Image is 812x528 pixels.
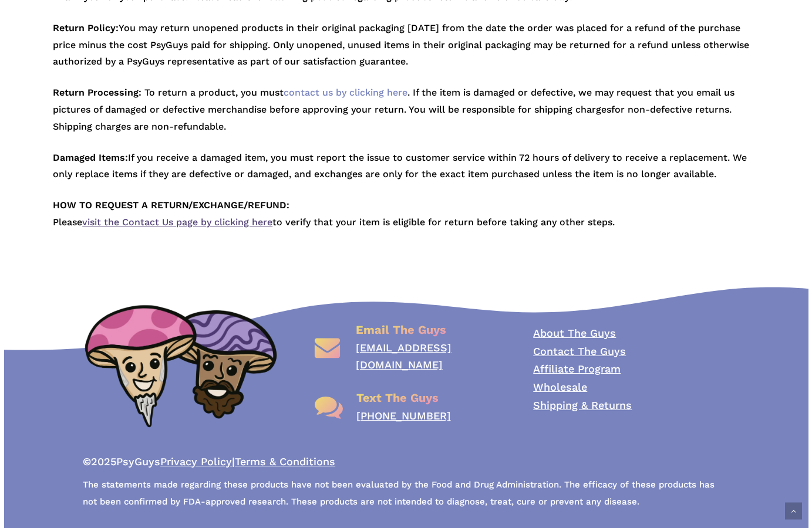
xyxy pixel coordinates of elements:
[53,84,759,149] p: for non-defective returns. Shipping charges are non-refundable.
[53,150,759,198] p: If you receive a damaged item, you must report the issue to customer service within 72 hours of d...
[533,327,616,339] a: About The Guys
[53,22,119,33] strong: Return Policy:
[53,20,759,84] p: You may return unopened products in their original packaging [DATE] from the date the order was p...
[533,363,621,375] a: Affiliate Program
[53,87,734,115] span: To return a product, you must . If the item is damaged or defective, we may request that you emai...
[83,455,91,468] b: ©
[356,391,439,405] span: Text The Guys
[533,399,632,411] a: Shipping & Returns
[83,455,335,471] span: PsyGuys |
[53,87,141,98] strong: Return Processing:
[53,152,128,163] strong: Damaged Items:
[356,323,446,337] span: Email The Guys
[356,341,452,371] a: [EMAIL_ADDRESS][DOMAIN_NAME]
[82,216,272,228] a: visit the Contact Us page by clicking here
[91,455,116,468] span: 2025
[160,455,232,468] a: Privacy Policy
[533,345,626,357] a: Contact The Guys
[53,199,289,211] strong: HOW TO REQUEST A RETURN/EXCHANGE/REFUND:
[533,381,587,393] a: Wholesale
[83,292,279,439] img: PsyGuys Heads Logo
[83,479,715,510] span: The statements made regarding these products have not been evaluated by the Food and Drug Adminis...
[235,455,335,468] a: Terms & Conditions
[284,87,407,98] a: contact us by clicking here
[356,409,451,422] a: [PHONE_NUMBER]
[53,197,759,231] p: Please to verify that your item is eligible for return before taking any other steps.
[785,503,802,520] a: Back to top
